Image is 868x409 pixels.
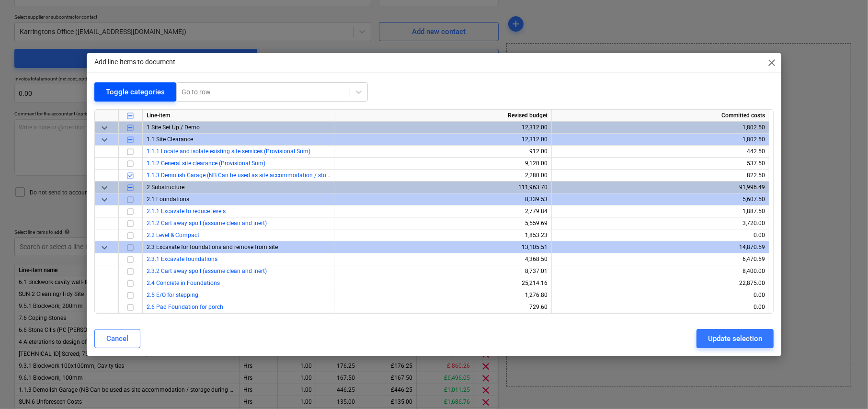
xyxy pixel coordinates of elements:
[697,329,774,348] button: Update selection
[99,182,110,193] span: keyboard_arrow_down
[556,158,765,170] div: 537.50
[147,148,310,155] a: 1.1.1 Locate and isolate existing site services (Provisional Sum)
[338,122,548,134] div: 12,312.00
[708,332,762,345] div: Update selection
[147,172,419,179] a: 1.1.3 Demolish Garage (NB Can be used as site accommodation / storage during build) (provisional ...
[338,289,548,301] div: 1,276.80
[338,205,548,217] div: 2,779.84
[338,146,548,158] div: 912.00
[556,289,765,301] div: 0.00
[106,86,165,98] div: Toggle categories
[556,205,765,217] div: 1,887.50
[338,277,548,289] div: 25,214.16
[147,196,189,203] span: 2.1 Foundations
[147,256,217,262] a: 2.3.1 Excavate foundations
[556,134,765,146] div: 1,802.50
[99,194,110,205] span: keyboard_arrow_down
[94,329,140,348] button: Cancel
[106,332,128,345] div: Cancel
[147,184,184,191] span: 2 Substructure
[338,253,548,265] div: 4,368.50
[94,82,176,102] button: Toggle categories
[556,301,765,313] div: 0.00
[552,110,769,122] div: Committed costs
[147,244,278,250] span: 2.3 Excavate for foundations and remove from site
[338,193,548,205] div: 8,339.53
[338,265,548,277] div: 8,737.01
[820,363,868,409] iframe: Chat Widget
[334,110,552,122] div: Revised budget
[147,136,193,143] span: 1.1 Site Clearance
[147,208,226,215] a: 2.1.1 Excavate to reduce levels
[338,182,548,193] div: 111,963.70
[556,122,765,134] div: 1,802.50
[556,241,765,253] div: 14,870.59
[143,110,334,122] div: Line-item
[338,301,548,313] div: 729.60
[766,57,777,68] span: close
[99,242,110,253] span: keyboard_arrow_down
[147,220,267,227] a: 2.1.2 Cart away spoil (assume clean and inert)
[147,160,265,167] a: 1.1.2 General site clearance (Provisional Sum)
[556,217,765,229] div: 3,720.00
[338,217,548,229] div: 5,559.69
[556,277,765,289] div: 22,875.00
[556,253,765,265] div: 6,470.59
[147,124,200,131] span: 1 Site Set Up / Demo
[556,146,765,158] div: 442.50
[556,170,765,182] div: 822.50
[556,229,765,241] div: 0.00
[147,304,223,310] a: 2.6 Pad Foundation for porch
[147,232,199,239] a: 2.2 Level & Compact
[147,280,220,286] a: 2.4 Concrete in Foundations
[338,158,548,170] div: 9,120.00
[338,241,548,253] div: 13,105.51
[147,292,198,298] a: 2.5 E/O for stepping
[338,134,548,146] div: 12,312.00
[556,182,765,193] div: 91,996.49
[99,122,110,134] span: keyboard_arrow_down
[94,57,175,67] p: Add line-items to document
[99,134,110,146] span: keyboard_arrow_down
[338,170,548,182] div: 2,280.00
[556,193,765,205] div: 5,607.50
[556,265,765,277] div: 8,400.00
[147,268,267,274] a: 2.3.2 Cart away spoil (assume clean and inert)
[338,229,548,241] div: 1,853.23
